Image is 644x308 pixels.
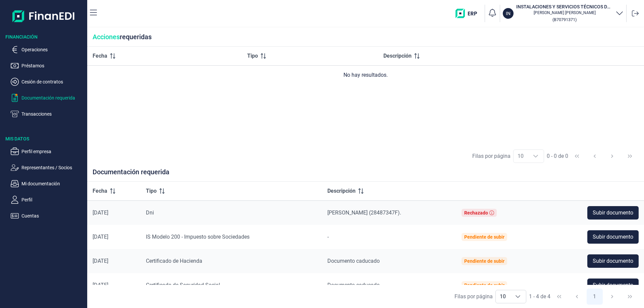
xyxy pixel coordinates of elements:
p: Documentación requerida [21,94,85,102]
button: Perfil [11,196,85,204]
div: Pendiente de subir [464,234,504,240]
span: Descripción [327,187,356,195]
p: Perfil [21,196,85,204]
button: Cesión de contratos [11,78,85,86]
span: Documento caducado [327,282,380,288]
span: 0 - 0 de 0 [547,153,568,159]
img: erp [455,9,482,18]
button: Next Page [604,148,620,164]
p: Cesión de contratos [21,78,85,86]
p: Perfil empresa [21,147,85,156]
div: [DATE] [93,209,135,216]
button: Previous Page [569,289,585,305]
button: Subir documento [587,279,639,292]
span: IS Modelo 200 - Impuesto sobre Sociedades [146,234,250,240]
p: IN [506,10,511,17]
button: ININSTALACIONES Y SERVICIOS TÉCNICOS DE [GEOGRAPHIC_DATA] SL[PERSON_NAME] [PERSON_NAME](B70791371) [503,3,624,23]
button: Last Page [622,148,638,164]
button: Operaciones [11,46,85,54]
div: [DATE] [93,258,135,264]
div: Filas por página [454,293,493,301]
span: Certificado de Seguridad Social [146,282,220,288]
span: 10 [496,290,510,303]
div: Choose [528,150,544,163]
span: Tipo [146,187,157,195]
span: Fecha [93,52,107,60]
button: Representantes / Socios [11,164,85,172]
div: Choose [510,290,526,303]
span: Subir documento [593,209,633,217]
div: [DATE] [93,282,135,289]
span: [PERSON_NAME] (28487347F). [327,209,401,216]
button: Last Page [622,289,638,305]
span: - [327,234,329,240]
div: Pendiente de subir [464,283,504,288]
div: [DATE] [93,234,135,240]
span: Dni [146,209,154,216]
p: Representantes / Socios [21,164,85,172]
p: [PERSON_NAME] [PERSON_NAME] [516,10,613,15]
button: Transacciones [11,110,85,118]
span: 1 - 4 de 4 [529,294,550,299]
div: Filas por página [472,152,511,160]
button: Page 1 [587,289,603,305]
h3: INSTALACIONES Y SERVICIOS TÉCNICOS DE [GEOGRAPHIC_DATA] SL [516,3,613,10]
p: Operaciones [21,46,85,54]
div: Rechazado [464,210,488,215]
img: Logo de aplicación [12,5,75,27]
span: Documento caducado [327,258,380,264]
div: Documentación requerida [87,168,644,182]
button: Préstamos [11,62,85,70]
button: First Page [551,289,567,305]
p: Mi documentación [21,180,85,188]
p: Préstamos [21,62,85,70]
span: Acciones [93,33,120,41]
button: Next Page [604,289,620,305]
p: Cuentas [21,212,85,220]
button: First Page [569,148,585,164]
div: requeridas [87,27,644,47]
button: Perfil empresa [11,147,85,156]
span: Certificado de Hacienda [146,258,202,264]
button: Documentación requerida [11,94,85,102]
button: Mi documentación [11,180,85,188]
button: Subir documento [587,230,639,244]
button: Subir documento [587,206,639,220]
div: No hay resultados. [93,71,639,79]
p: Transacciones [21,110,85,118]
button: Cuentas [11,212,85,220]
small: Copiar cif [552,17,577,22]
span: Subir documento [593,281,633,289]
button: Previous Page [587,148,603,164]
div: Pendiente de subir [464,258,504,264]
span: Descripción [383,52,412,60]
span: Subir documento [593,257,633,265]
span: Fecha [93,187,107,195]
button: Subir documento [587,254,639,268]
span: Subir documento [593,233,633,241]
span: Tipo [247,52,258,60]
